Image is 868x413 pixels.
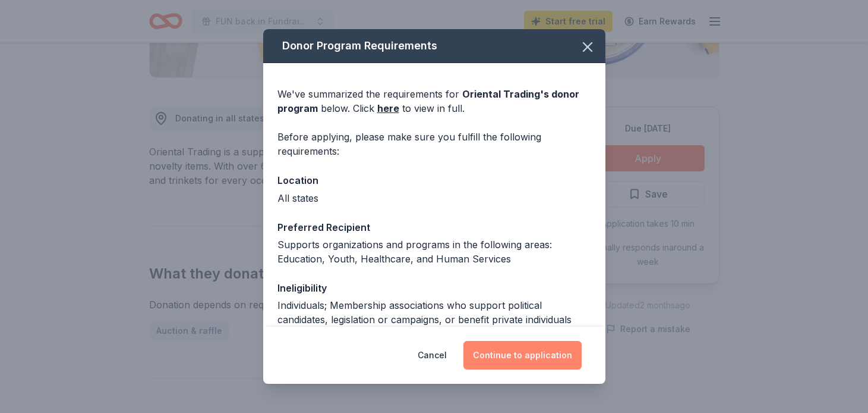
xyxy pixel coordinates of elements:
a: here [377,101,399,115]
div: Ineligibility [277,280,591,296]
div: Before applying, please make sure you fulfill the following requirements: [277,130,591,158]
div: Supports organizations and programs in the following areas: Education, Youth, Healthcare, and Hum... [277,237,591,266]
div: Preferred Recipient [277,220,591,235]
div: Individuals; Membership associations who support political candidates, legislation or campaigns, ... [277,298,591,327]
div: All states [277,191,591,205]
div: Donor Program Requirements [263,29,605,63]
button: Continue to application [463,341,582,370]
button: Cancel [418,341,447,370]
div: We've summarized the requirements for below. Click to view in full. [277,87,591,115]
div: Location [277,173,591,188]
